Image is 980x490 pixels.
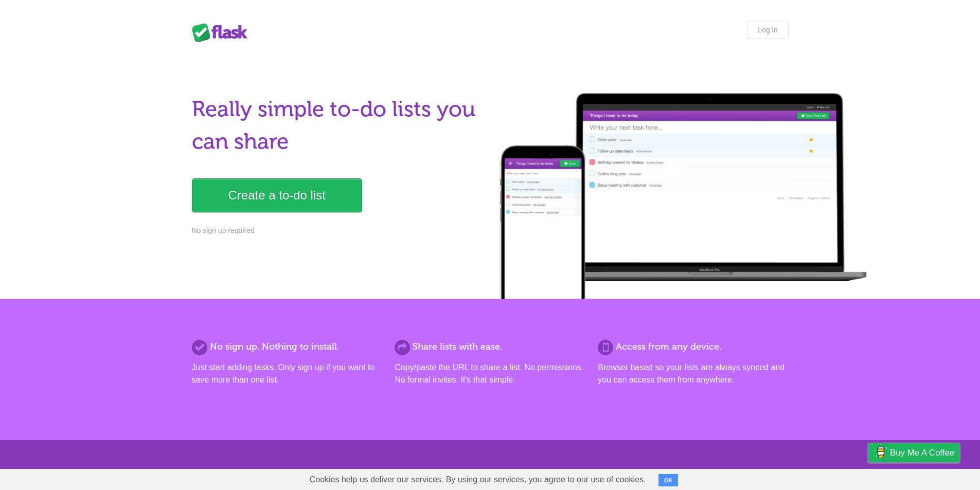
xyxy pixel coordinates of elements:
[192,23,254,42] div: Flask Lists
[874,444,887,461] img: Buy me a coffee
[395,361,585,386] p: Copy/paste the URL to share a list. No permissions. No formal invites. It's that simple.
[395,340,585,354] h2: Share lists with ease.
[192,225,484,236] p: No sign up required
[192,178,362,212] a: Create a to-do list
[868,443,959,462] a: Buy me a coffee
[192,361,382,386] p: Just start adding tasks. Only sign up if you want to save more than one list.
[192,93,484,158] h1: Really simple to-do lists you can share
[747,21,788,39] a: Log in
[658,474,679,486] button: OK
[598,361,788,386] p: Browser based so your lists are always synced and you can access them from anywhere.
[890,444,954,462] span: Buy me a coffee
[598,340,788,354] h2: Access from any device.
[299,469,656,490] span: Cookies help us deliver our services. By using our services, you agree to our use of cookies.
[192,340,382,354] h2: No sign up. Nothing to install.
